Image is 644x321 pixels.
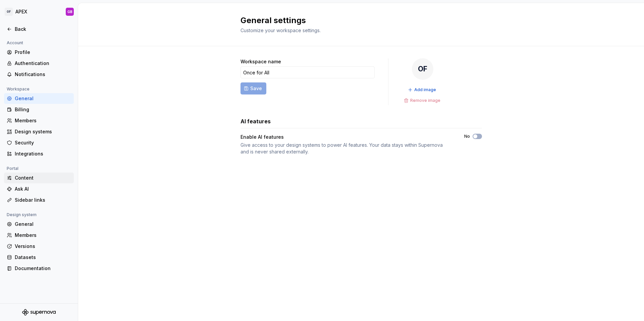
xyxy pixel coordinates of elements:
label: No [464,134,470,139]
div: Notifications [15,71,71,78]
button: Add image [406,85,439,94]
a: Content [4,173,74,183]
a: General [4,93,74,104]
div: OF [5,8,13,16]
a: Versions [4,241,74,252]
div: Design systems [15,128,71,135]
a: Ask AI [4,184,74,194]
a: Documentation [4,263,74,274]
div: General [15,221,71,228]
div: Security [15,139,71,146]
div: Integrations [15,150,71,157]
div: Members [15,232,71,239]
a: Members [4,115,74,126]
button: OFAPEXGB [1,4,76,19]
div: Back [15,26,71,33]
div: OF [412,58,433,80]
a: General [4,219,74,230]
a: Security [4,137,74,148]
label: Workspace name [240,58,281,65]
div: Workspace [4,85,32,93]
a: Members [4,230,74,241]
a: Sidebar links [4,195,74,205]
div: Versions [15,243,71,250]
div: Enable AI features [240,134,452,140]
div: Sidebar links [15,197,71,203]
a: Back [4,24,74,35]
span: Customize your workspace settings. [240,27,321,33]
div: General [15,95,71,102]
a: Integrations [4,148,74,159]
a: Design systems [4,126,74,137]
div: Give access to your design systems to power AI features. Your data stays within Supernova and is ... [240,142,452,155]
div: Documentation [15,265,71,272]
h2: General settings [240,15,474,26]
span: Add image [414,87,436,92]
a: Authentication [4,58,74,69]
div: Authentication [15,60,71,67]
div: APEX [15,8,27,15]
svg: Supernova Logo [22,309,56,316]
a: Billing [4,104,74,115]
div: Design system [4,211,39,219]
div: Billing [15,106,71,113]
a: Profile [4,47,74,58]
div: Portal [4,165,21,173]
div: GB [67,9,72,14]
div: Ask AI [15,186,71,192]
div: Datasets [15,254,71,261]
div: Members [15,117,71,124]
div: Content [15,175,71,181]
a: Notifications [4,69,74,80]
div: Profile [15,49,71,56]
h3: AI features [240,117,271,125]
div: Account [4,39,26,47]
a: Datasets [4,252,74,263]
